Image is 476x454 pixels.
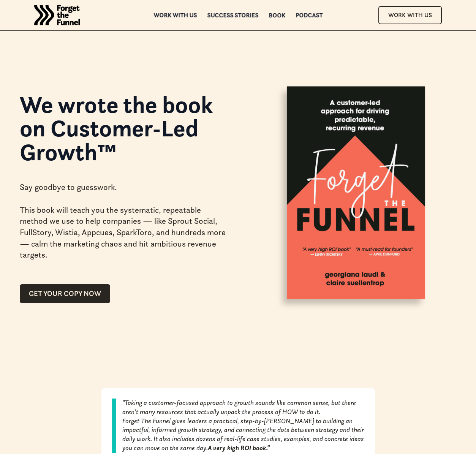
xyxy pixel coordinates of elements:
a: Work with us [153,13,197,18]
div: Podcast [296,12,323,17]
div: Work with us [153,12,197,17]
em: Forget The Funnel gives leaders a practical, step-by-[PERSON_NAME] to building an impactful, info... [122,417,364,452]
h1: We wrote the book on Customer-Led Growth™ [20,93,229,164]
div: Success Stories [207,12,258,17]
div: Say goodbye to guesswork. This book will teach you the systematic, repeatable method we use to he... [20,169,229,273]
a: Work With Us [378,6,442,24]
em: "Taking a customer-focused approach to growth sounds like common sense, but there aren’t many res... [122,399,356,416]
a: GET YOUR COPY NOW [20,284,110,303]
img: Forget The Funnel book cover [268,61,435,328]
em: A very high ROI book." [208,444,270,452]
a: Book [269,13,285,18]
a: Podcast [296,13,323,18]
a: Success Stories [207,13,258,18]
